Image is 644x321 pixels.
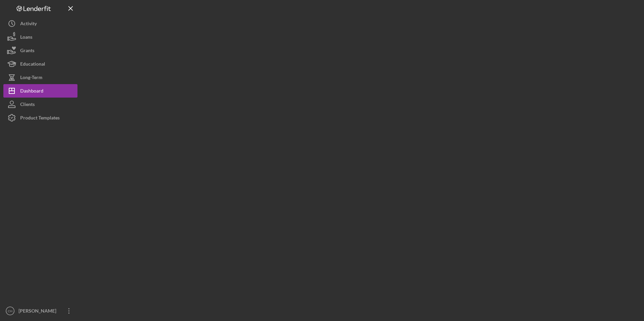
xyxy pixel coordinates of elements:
[3,44,77,57] button: Grants
[17,304,61,319] div: [PERSON_NAME]
[3,57,77,71] button: Educational
[3,304,77,318] button: CH[PERSON_NAME]
[3,111,77,124] button: Product Templates
[3,71,77,84] button: Long-Term
[20,111,60,126] div: Product Templates
[3,98,77,111] button: Clients
[20,98,35,113] div: Clients
[20,44,34,59] div: Grants
[20,84,43,99] div: Dashboard
[8,309,12,313] text: CH
[3,17,77,30] button: Activity
[20,57,45,72] div: Educational
[20,30,32,45] div: Loans
[3,84,77,98] button: Dashboard
[20,17,37,32] div: Activity
[20,71,42,86] div: Long-Term
[3,30,77,44] button: Loans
